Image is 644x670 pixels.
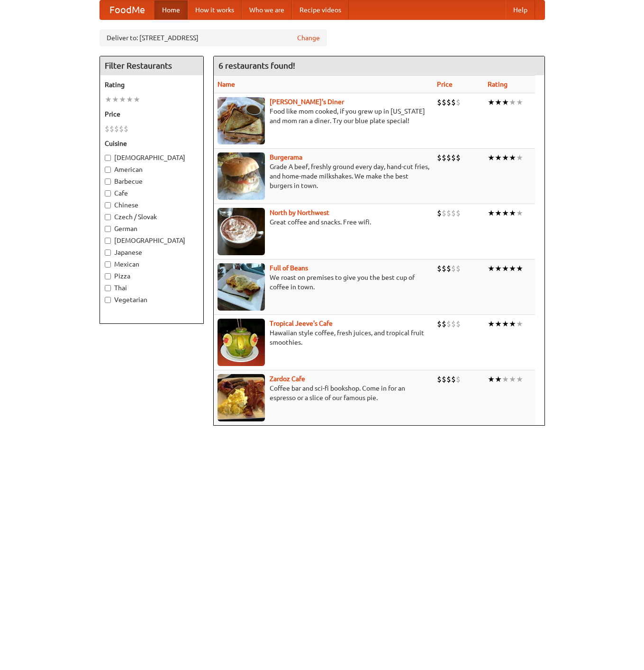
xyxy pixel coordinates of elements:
[270,320,333,327] a: Tropical Jeeve's Cafe
[105,238,111,244] input: [DEMOGRAPHIC_DATA]
[446,263,451,274] li: $
[105,94,112,105] li: ★
[218,80,235,88] a: Name
[488,80,508,88] a: Rating
[502,263,509,274] li: ★
[105,80,199,89] h5: Rating
[502,97,509,107] li: ★
[451,208,456,218] li: $
[506,0,535,19] a: Help
[105,188,199,198] label: Cafe
[270,98,344,106] a: [PERSON_NAME]'s Diner
[105,202,111,208] input: Chinese
[218,217,429,227] p: Great coffee and snacks. Free wifi.
[218,162,429,190] p: Grade A beef, freshly ground every day, hand-cut fries, and home-made milkshakes. We make the bes...
[437,319,442,329] li: $
[488,319,495,329] li: ★
[456,263,461,274] li: $
[218,374,265,421] img: zardoz.jpg
[218,263,265,311] img: beans.jpg
[218,208,265,255] img: north.jpg
[126,94,133,105] li: ★
[442,97,446,107] li: $
[105,124,109,134] li: $
[119,94,126,105] li: ★
[516,374,523,384] li: ★
[133,94,140,105] li: ★
[105,283,199,293] label: Thai
[105,212,199,222] label: Czech / Slovak
[105,200,199,210] label: Chinese
[105,248,199,257] label: Japanese
[105,273,111,279] input: Pizza
[437,80,453,88] a: Price
[105,109,199,119] h5: Price
[297,33,320,43] a: Change
[270,375,305,383] b: Zardoz Cafe
[502,374,509,384] li: ★
[105,214,111,220] input: Czech / Slovak
[105,165,199,174] label: American
[105,139,199,148] h5: Cuisine
[495,263,502,274] li: ★
[270,264,308,272] a: Full of Beans
[502,152,509,163] li: ★
[442,319,446,329] li: $
[105,226,111,232] input: German
[442,152,446,163] li: $
[218,319,265,366] img: jeeves.jpg
[218,384,429,402] p: Coffee bar and sci-fi bookshop. Come in for an espresso or a slice of our famous pie.
[442,374,446,384] li: $
[437,97,442,107] li: $
[100,56,203,75] h4: Filter Restaurants
[437,152,442,163] li: $
[442,263,446,274] li: $
[516,319,523,329] li: ★
[105,167,111,173] input: American
[218,61,295,70] ng-pluralize: 6 restaurants found!
[488,97,495,107] li: ★
[105,261,111,268] input: Mexican
[516,263,523,274] li: ★
[292,0,349,19] a: Recipe videos
[105,297,111,303] input: Vegetarian
[495,319,502,329] li: ★
[451,374,456,384] li: $
[495,97,502,107] li: ★
[509,152,516,163] li: ★
[516,208,523,218] li: ★
[105,271,199,281] label: Pizza
[509,208,516,218] li: ★
[105,236,199,245] label: [DEMOGRAPHIC_DATA]
[509,319,516,329] li: ★
[509,374,516,384] li: ★
[456,374,461,384] li: $
[488,263,495,274] li: ★
[105,153,199,162] label: [DEMOGRAPHIC_DATA]
[105,177,199,186] label: Barbecue
[105,259,199,269] label: Mexican
[456,208,461,218] li: $
[270,209,329,216] a: North by Northwest
[456,97,461,107] li: $
[242,0,292,19] a: Who we are
[270,153,302,161] a: Burgerama
[105,179,111,185] input: Barbecue
[218,273,429,292] p: We roast on premises to give you the best cup of coffee in town.
[495,152,502,163] li: ★
[119,124,124,134] li: $
[502,208,509,218] li: ★
[446,374,451,384] li: $
[451,97,456,107] li: $
[495,374,502,384] li: ★
[488,152,495,163] li: ★
[502,319,509,329] li: ★
[105,285,111,291] input: Thai
[451,152,456,163] li: $
[105,190,111,197] input: Cafe
[105,295,199,304] label: Vegetarian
